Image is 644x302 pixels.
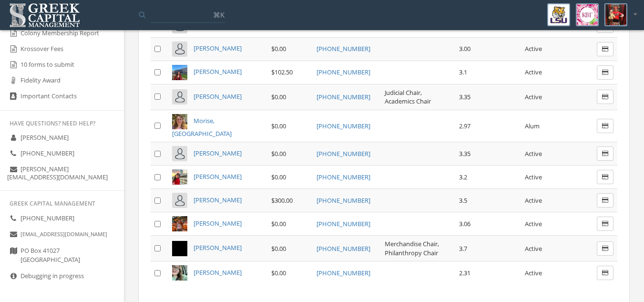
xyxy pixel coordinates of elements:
a: [PHONE_NUMBER] [317,93,370,101]
td: Active [521,236,593,261]
td: 3.1 [455,61,521,84]
td: 3.7 [455,236,521,261]
td: Alum [521,110,593,142]
span: $0.00 [271,173,286,181]
a: [PERSON_NAME] [194,67,242,76]
a: [PERSON_NAME] [194,92,242,101]
a: [PERSON_NAME] [194,243,242,252]
span: $0.00 [271,122,286,130]
span: $300.00 [271,196,293,205]
a: [PERSON_NAME] [194,149,242,157]
a: [PERSON_NAME] [194,44,242,52]
td: Active [521,212,593,236]
td: 3.35 [455,84,521,110]
td: Active [521,142,593,166]
span: $102.50 [271,68,293,76]
td: 2.97 [455,110,521,142]
td: Active [521,261,593,285]
a: Morise, [GEOGRAPHIC_DATA] [172,116,232,138]
a: [PHONE_NUMBER] [317,44,370,53]
td: Active [521,37,593,61]
a: [PHONE_NUMBER] [317,269,370,277]
a: [PERSON_NAME] [194,172,242,181]
span: $0.00 [271,149,286,158]
td: Active [521,189,593,212]
a: [PERSON_NAME] [194,268,242,277]
a: [PHONE_NUMBER] [317,149,370,158]
span: ⌘K [213,10,225,20]
td: Merchandise Chair, Philanthropy Chair [381,236,455,261]
a: [PHONE_NUMBER] [317,219,370,228]
td: 3.00 [455,37,521,61]
span: $0.00 [271,244,286,253]
td: Judicial Chair, Academics Chair [381,84,455,110]
a: [PHONE_NUMBER] [317,173,370,181]
td: 3.35 [455,142,521,166]
a: [PERSON_NAME] [194,219,242,228]
td: Active [521,166,593,189]
td: 3.5 [455,189,521,212]
td: 3.06 [455,212,521,236]
td: 2.31 [455,261,521,285]
a: [PHONE_NUMBER] [317,68,370,76]
td: 3.2 [455,166,521,189]
span: PO Box 41027 [GEOGRAPHIC_DATA] [20,246,80,265]
span: [PERSON_NAME] [20,133,69,142]
span: $0.00 [271,44,286,53]
span: $0.00 [271,269,286,277]
a: [PHONE_NUMBER] [317,196,370,205]
td: Active [521,84,593,110]
small: [EMAIL_ADDRESS][DOMAIN_NAME] [20,230,107,238]
span: $0.00 [271,219,286,228]
td: Active [521,61,593,84]
a: [PHONE_NUMBER] [317,122,370,130]
span: $0.00 [271,93,286,101]
a: [PERSON_NAME] [194,196,242,204]
a: [PHONE_NUMBER] [317,244,370,253]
